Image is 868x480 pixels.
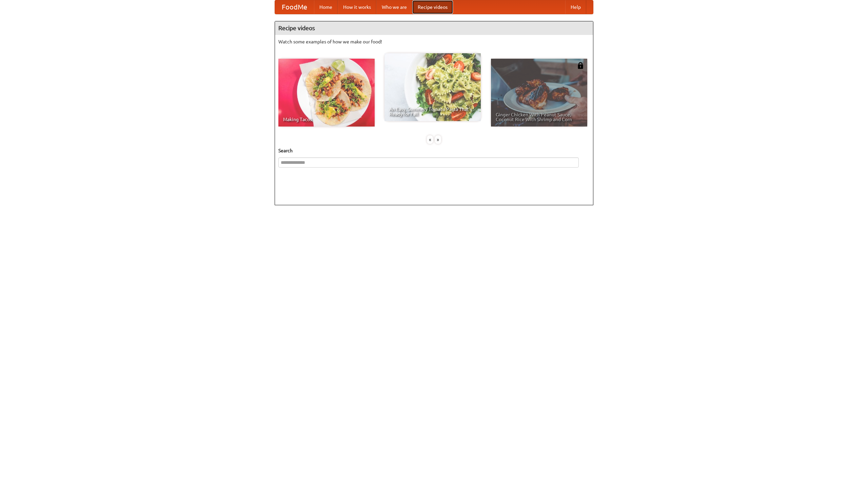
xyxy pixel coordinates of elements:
div: » [435,135,441,144]
h5: Search [278,147,590,154]
p: Watch some examples of how we make our food! [278,38,590,45]
a: Help [565,0,586,14]
a: Home [314,0,338,14]
a: Making Tacos [278,59,375,127]
span: An Easy, Summery Tomato Pasta That's Ready for Fall [389,107,476,116]
span: Making Tacos [283,117,370,122]
a: How it works [338,0,376,14]
a: Who we are [376,0,412,14]
a: An Easy, Summery Tomato Pasta That's Ready for Fall [384,53,481,121]
a: Recipe videos [412,0,453,14]
a: FoodMe [275,0,314,14]
div: « [427,135,433,144]
h4: Recipe videos [275,21,593,35]
img: 483408.png [577,62,584,69]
